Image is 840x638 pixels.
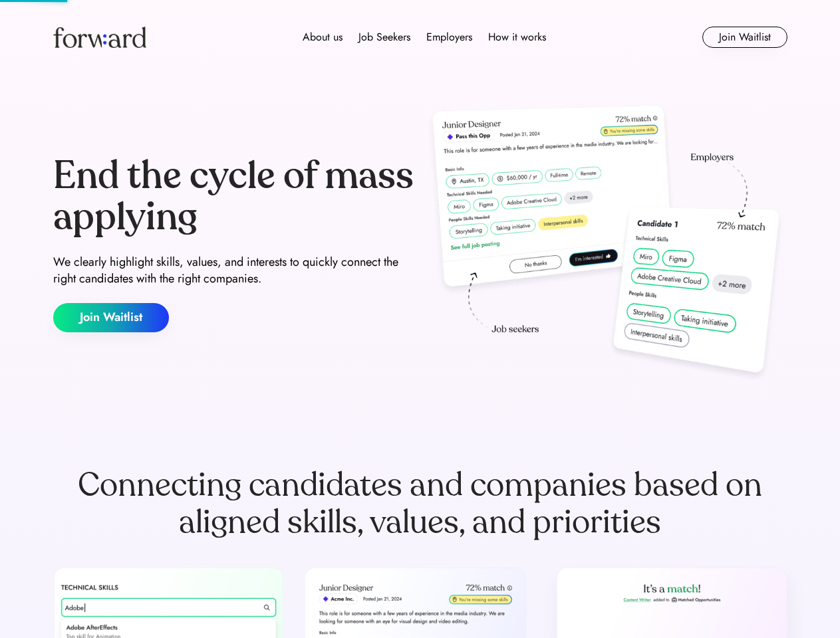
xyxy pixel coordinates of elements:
div: Connecting candidates and companies based on aligned skills, values, and priorities [53,467,787,541]
div: We clearly highlight skills, values, and interests to quickly connect the right candidates with t... [53,254,415,287]
div: About us [303,29,343,45]
button: Join Waitlist [53,303,169,332]
div: How it works [488,29,546,45]
div: Employers [426,29,472,45]
div: Job Seekers [358,29,410,45]
img: Forward logo [53,27,146,48]
button: Join Waitlist [702,27,787,48]
img: hero-image.png [426,101,787,387]
div: End the cycle of mass applying [53,156,415,237]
